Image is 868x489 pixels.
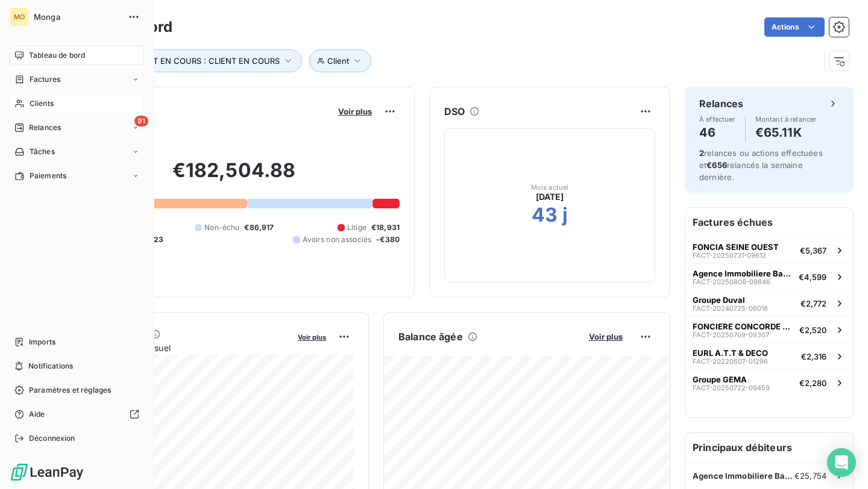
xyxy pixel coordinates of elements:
span: Agence Immobiliere Baumann [693,471,794,481]
span: €2,316 [801,352,826,361]
span: FACT-20250709-09307 [693,331,769,338]
button: Voir plus [585,331,626,342]
span: Tâches [30,146,55,157]
button: Actions [764,17,825,37]
span: FACT-20250731-09612 [693,252,766,259]
span: €4,599 [799,272,826,282]
span: Clients [30,98,54,109]
button: Groupe DuvalFACT-20240725-06018€2,772 [685,290,853,316]
span: €656 [706,160,727,170]
span: €2,772 [800,299,826,308]
h6: Relances [699,96,743,111]
button: FONCIA SEINE OUESTFACT-20250731-09612€5,367 [685,237,853,263]
h4: 46 [699,123,735,142]
h6: Factures échues [685,208,853,237]
span: 91 [134,116,148,126]
span: €25,754 [794,471,826,481]
span: Notifications [28,361,73,372]
h2: 43 [532,203,558,227]
span: Groupe GEMA [693,375,747,384]
button: Agence Immobiliere BaumannFACT-20250806-09646€4,599 [685,263,853,290]
button: Voir plus [335,106,376,117]
span: FONCIERE CONCORDE RUEIL C/O AREAM PROPERTY [693,322,794,331]
span: Relances [29,122,61,133]
span: relances ou actions effectuées et relancés la semaine dernière. [699,148,823,182]
span: 2 [699,148,704,158]
span: FACT-20240725-06018 [693,305,768,312]
span: FACT-20250722-09459 [693,384,770,391]
span: À effectuer [699,116,735,123]
img: Logo LeanPay [10,463,84,482]
span: €2,280 [799,378,826,388]
h2: j [562,203,568,227]
span: [DATE] [536,191,564,203]
span: Paramètres et réglages [29,385,111,396]
span: Voir plus [589,332,623,341]
span: FONCIA SEINE OUEST [693,242,779,252]
span: Non-échu [204,222,239,233]
h4: €65.11K [755,123,817,142]
h6: Principaux débiteurs [685,433,853,462]
span: Groupe Duval [693,295,745,305]
a: Aide [10,405,144,424]
button: FONCIERE CONCORDE RUEIL C/O AREAM PROPERTYFACT-20250709-09307€2,520 [685,316,853,343]
span: Montant à relancer [755,116,817,123]
span: €86,917 [244,222,274,233]
span: FACT-20250806-09646 [693,278,770,285]
span: Voir plus [298,333,326,341]
span: Voir plus [338,107,372,116]
div: MO [10,7,29,26]
span: EURL A.T.T & DECO [693,348,768,358]
span: Paiements [30,170,66,181]
span: Déconnexion [29,433,75,444]
span: Agence Immobiliere Baumann [693,269,794,278]
span: -€380 [376,234,400,245]
button: Client [309,49,371,72]
span: Monga [34,12,121,22]
button: Groupe GEMAFACT-20250722-09459€2,280 [685,369,853,396]
span: Avoirs non associés [303,234,371,245]
button: EURL A.T.T & DECOFACT-20220607-01296€2,316 [685,343,853,369]
span: Factures [30,74,60,85]
span: Mois actuel [531,184,569,191]
span: Tableau de bord [29,50,85,61]
span: CLIENT EN COURS : CLIENT EN COURS [130,56,280,66]
span: Litige [347,222,366,233]
span: Aide [29,409,45,420]
span: €5,367 [800,246,826,255]
h6: DSO [444,104,465,119]
div: Open Intercom Messenger [827,448,856,477]
button: Voir plus [294,331,330,342]
span: Chiffre d'affaires mensuel [68,341,289,354]
span: €18,931 [371,222,400,233]
span: Client [327,56,349,66]
button: CLIENT EN COURS : CLIENT EN COURS [113,49,302,72]
span: FACT-20220607-01296 [693,358,768,365]
h2: €182,504.88 [68,158,400,195]
h6: Balance âgée [398,329,463,344]
span: Imports [29,337,55,347]
span: €2,520 [799,325,826,335]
